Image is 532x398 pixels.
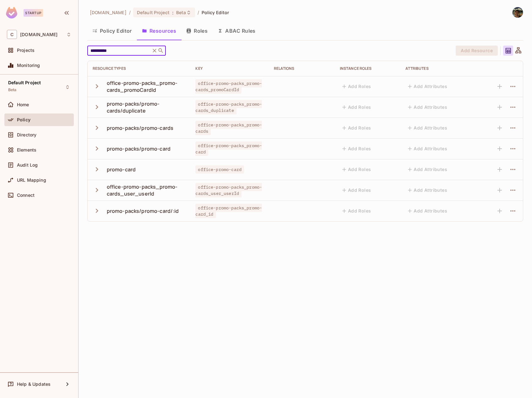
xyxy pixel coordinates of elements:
button: Add Roles [340,206,374,216]
div: Key [195,66,264,71]
span: Home [17,102,29,107]
span: Audit Log [17,163,38,168]
div: Instance roles [340,66,396,71]
button: Add Attributes [405,185,450,195]
span: Default Project [137,9,170,15]
img: SReyMgAAAABJRU5ErkJggg== [6,7,17,19]
button: Policy Editor [87,23,137,39]
div: promo-packs/promo-cards/duplicate [107,100,186,114]
button: Add Roles [340,81,374,91]
div: promo-packs/promo-cards [107,124,173,131]
span: C [7,30,17,39]
div: Attributes [405,66,471,71]
span: office-promo-card [195,165,244,174]
span: Workspace: chalkboard.io [20,32,57,37]
button: Add Roles [340,164,374,174]
span: Projects [17,48,35,53]
button: Add Attributes [405,144,450,154]
span: office-promo-packs_promo-cards_user_userId [195,183,262,197]
button: Roles [181,23,213,39]
span: Policy Editor [202,9,229,15]
span: Connect [17,193,35,198]
span: office-promo-packs_promo-cards_promoCardId [195,79,262,94]
button: Add Attributes [405,164,450,174]
div: promo-packs/promo-card [107,145,171,152]
span: Directory [17,132,36,137]
button: Add Resource [456,46,498,56]
span: office-promo-packs_promo-cards_duplicate [195,100,262,114]
button: Add Attributes [405,206,450,216]
button: Resources [137,23,181,39]
span: the active workspace [90,9,127,15]
li: / [198,9,199,15]
span: office-promo-packs_promo-card_id [195,204,262,218]
div: office-promo-packs_promo-cards_promoCardId [107,80,186,93]
div: office-promo-packs_promo-cards_user_userId [107,183,186,197]
span: Default Project [8,80,41,85]
button: Add Attributes [405,102,450,112]
span: Beta [176,9,186,15]
div: Startup [24,9,43,17]
li: / [129,9,131,15]
button: Add Roles [340,123,374,133]
img: Brian Roytman [513,7,523,18]
button: Add Attributes [405,123,450,133]
div: promo-packs/promo-card/:id [107,207,179,214]
div: Relations [274,66,330,71]
button: Add Roles [340,102,374,112]
span: Monitoring [17,63,40,68]
div: Resource Types [93,66,185,71]
span: : [172,10,174,15]
button: Add Roles [340,185,374,195]
div: promo-card [107,166,136,173]
span: Elements [17,147,36,152]
span: Policy [17,117,30,122]
button: Add Attributes [405,81,450,91]
span: URL Mapping [17,178,46,183]
button: ABAC Rules [213,23,261,39]
span: Help & Updates [17,382,51,387]
span: office-promo-packs_promo-cards [195,121,262,135]
span: Beta [8,87,17,92]
span: office-promo-packs_promo-card [195,141,262,156]
button: Add Roles [340,144,374,154]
